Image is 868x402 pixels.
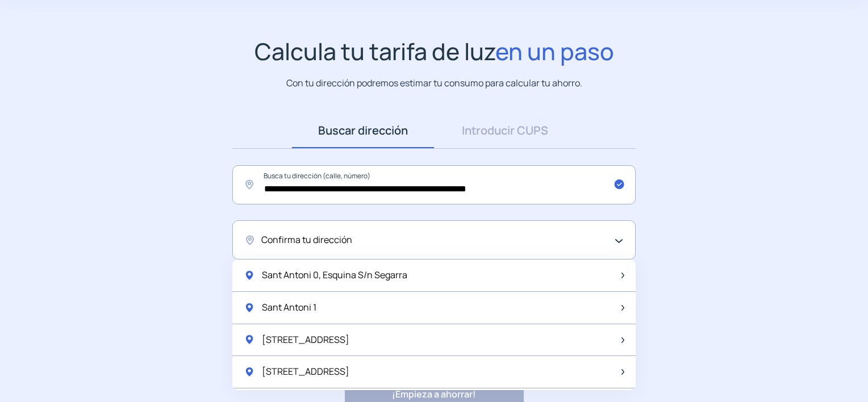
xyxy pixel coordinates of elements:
[621,369,624,375] img: arrow-next-item.svg
[621,337,624,343] img: arrow-next-item.svg
[621,305,624,311] img: arrow-next-item.svg
[434,113,576,148] a: Introducir CUPS
[286,76,582,90] p: Con tu dirección podremos estimar tu consumo para calcular tu ahorro.
[292,113,434,148] a: Buscar dirección
[244,334,255,345] img: location-pin-green.svg
[262,333,349,347] span: [STREET_ADDRESS]
[262,268,407,283] span: Sant Antoni 0, Esquina S/n Segarra
[495,35,614,67] span: en un paso
[254,37,614,65] h1: Calcula tu tarifa de luz
[262,365,349,379] span: [STREET_ADDRESS]
[621,273,624,278] img: arrow-next-item.svg
[244,366,255,378] img: location-pin-green.svg
[262,300,316,315] span: Sant Antoni 1
[244,270,255,281] img: location-pin-green.svg
[244,302,255,313] img: location-pin-green.svg
[261,233,352,248] span: Confirma tu dirección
